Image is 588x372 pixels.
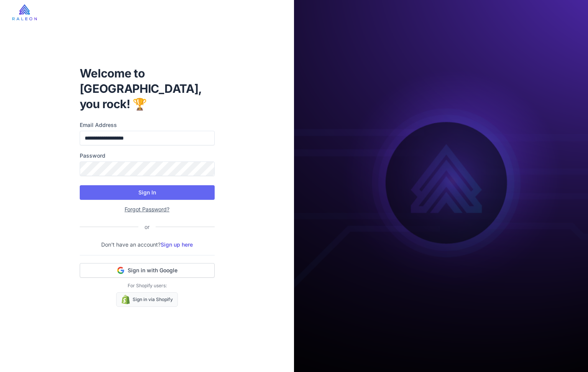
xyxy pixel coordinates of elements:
[116,292,178,307] a: Sign in via Shopify
[80,66,215,112] h1: Welcome to [GEOGRAPHIC_DATA], you rock! 🏆
[80,282,215,289] p: For Shopify users:
[80,185,215,200] button: Sign In
[12,4,37,20] img: raleon-logo-whitebg.9aac0268.jpg
[138,223,156,231] div: or
[80,240,215,249] p: Don't have an account?
[125,206,169,212] a: Forgot Password?
[80,121,215,129] label: Email Address
[80,151,215,160] label: Password
[128,267,177,274] span: Sign in with Google
[161,241,193,248] a: Sign up here
[80,263,215,278] button: Sign in with Google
